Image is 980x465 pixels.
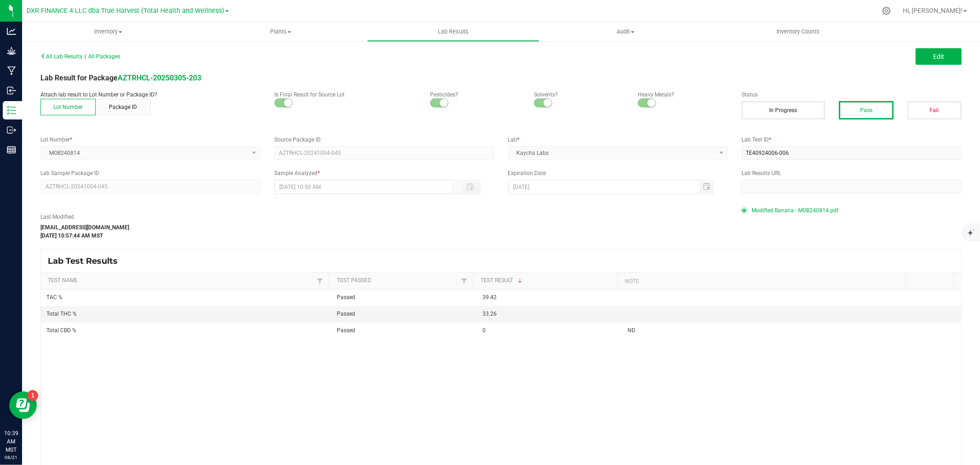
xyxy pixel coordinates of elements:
[40,74,201,82] span: Lab Result for Package
[7,125,16,135] inline-svg: Outbound
[482,294,497,301] span: 39.42
[40,232,103,239] strong: [DATE] 10:57:44 AM MST
[195,28,366,36] span: Plants
[274,169,494,177] label: Sample Analyzed
[40,99,96,115] button: Lot Number
[46,311,77,317] span: Total THC %
[7,66,16,75] inline-svg: Manufacturing
[96,99,151,115] button: Package ID
[482,327,486,334] span: 0
[27,7,224,15] span: DXR FINANCE 4 LLC dba True Harvest (Total Health and Wellness)
[628,327,635,334] span: ND
[274,91,416,99] p: Is Final Result for Source Lot
[4,429,18,454] p: 10:39 AM MST
[481,277,614,284] a: Test ResultSortable
[118,74,201,82] a: AZTRHCL-20250305-203
[752,204,838,217] span: Modified Banana - MOB240814.pdf
[7,106,16,115] inline-svg: Inventory
[40,213,202,221] label: Last Modified
[48,256,125,266] span: Lab Test Results
[40,169,261,177] label: Lab Sample Package ID
[508,136,728,144] label: Lab
[7,46,16,56] inline-svg: Grow
[881,6,892,15] div: Manage settings
[40,91,261,99] p: Attach lab result to Lot Number or Package ID?
[638,91,728,99] p: Heavy Metals?
[916,48,962,65] button: Edit
[712,22,884,41] a: Inventory Counts
[425,28,481,36] span: Lab Results
[539,22,712,41] a: Audit
[367,22,539,41] a: Lab Results
[517,277,524,284] span: Sortable
[22,22,194,41] a: Inventory
[459,275,470,287] a: Filter
[508,169,728,177] label: Expiration Date
[27,390,38,401] iframe: Resource center unread badge
[933,53,944,60] span: Edit
[430,91,520,99] p: Pesticides?
[337,294,356,301] span: Passed
[534,91,624,99] p: Solvents?
[40,224,129,231] strong: [EMAIL_ADDRESS][DOMAIN_NAME]
[274,136,494,144] label: Source Package ID
[7,27,16,36] inline-svg: Analytics
[9,391,37,419] iframe: Resource center
[617,273,906,289] th: Note
[40,136,261,144] label: Lot Number
[22,28,194,36] span: Inventory
[48,277,314,284] a: Test NameSortable
[4,454,18,461] p: 08/21
[742,101,825,119] button: In Progress
[839,101,893,119] button: Pass
[46,327,76,334] span: Total CBD %
[742,91,962,99] label: Status
[88,53,120,60] span: All Packages
[742,208,747,213] form-radio-button: Primary COA
[194,22,367,41] a: Plants
[314,275,325,287] a: Filter
[764,28,832,36] span: Inventory Counts
[46,294,62,301] span: TAC %
[7,86,16,95] inline-svg: Inbound
[40,53,82,60] span: All Lab Results
[903,7,963,14] span: Hi, [PERSON_NAME]!
[337,277,459,284] a: Test PassedSortable
[907,101,962,119] button: Fail
[540,28,711,36] span: Audit
[742,169,962,177] label: Lab Results URL
[7,145,16,154] inline-svg: Reports
[742,136,962,144] label: Lab Test ID
[337,311,356,317] span: Passed
[482,311,497,317] span: 33.26
[337,327,356,334] span: Passed
[85,53,86,60] span: |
